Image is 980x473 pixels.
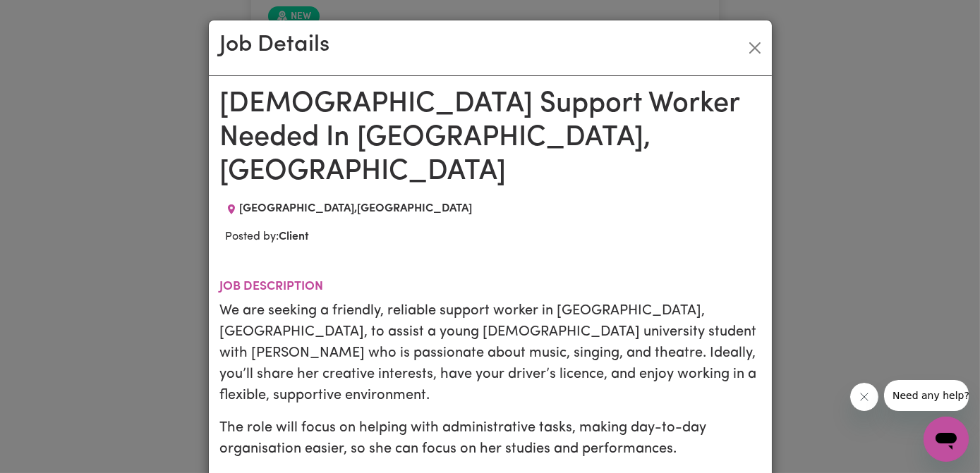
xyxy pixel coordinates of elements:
[884,380,969,411] iframe: Message from company
[744,37,766,59] button: Close
[279,231,310,242] b: Client
[924,417,969,462] iframe: Button to launch messaging window
[240,203,473,214] span: [GEOGRAPHIC_DATA] , [GEOGRAPHIC_DATA]
[220,417,761,460] p: The role will focus on helping with administrative tasks, making day-to-day organisation easier, ...
[220,279,761,294] h2: Job description
[220,32,330,59] h2: Job Details
[226,231,310,242] span: Posted by:
[220,300,761,406] p: We are seeking a friendly, reliable support worker in [GEOGRAPHIC_DATA], [GEOGRAPHIC_DATA], to as...
[8,10,85,21] span: Need any help?
[850,383,878,411] iframe: Close message
[220,200,478,217] div: Job location: PERTH, Western Australia
[220,87,761,189] h1: [DEMOGRAPHIC_DATA] Support Worker Needed In [GEOGRAPHIC_DATA], [GEOGRAPHIC_DATA]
